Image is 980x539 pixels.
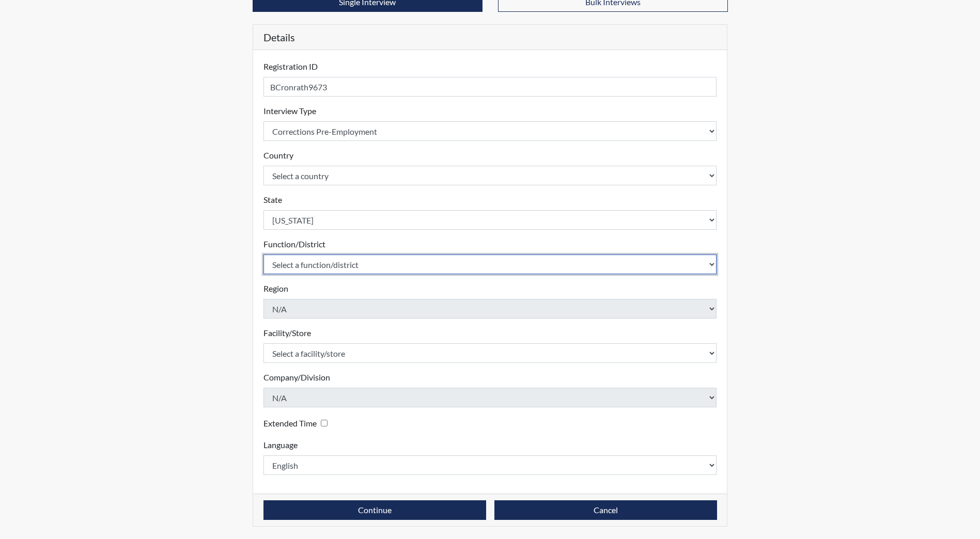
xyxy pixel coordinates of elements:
[263,282,288,295] label: Region
[263,194,282,206] label: State
[263,417,317,430] label: Extended Time
[263,238,325,250] label: Function/District
[263,439,298,451] label: Language
[263,60,318,73] label: Registration ID
[263,77,717,97] input: Insert a Registration ID, which needs to be a unique alphanumeric value for each interviewee
[263,500,486,520] button: Continue
[263,371,330,384] label: Company/Division
[263,105,316,117] label: Interview Type
[253,25,727,50] h5: Details
[494,500,717,520] button: Cancel
[263,416,332,431] div: Checking this box will provide the interviewee with an accomodation of extra time to answer each ...
[263,327,311,339] label: Facility/Store
[263,149,293,162] label: Country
